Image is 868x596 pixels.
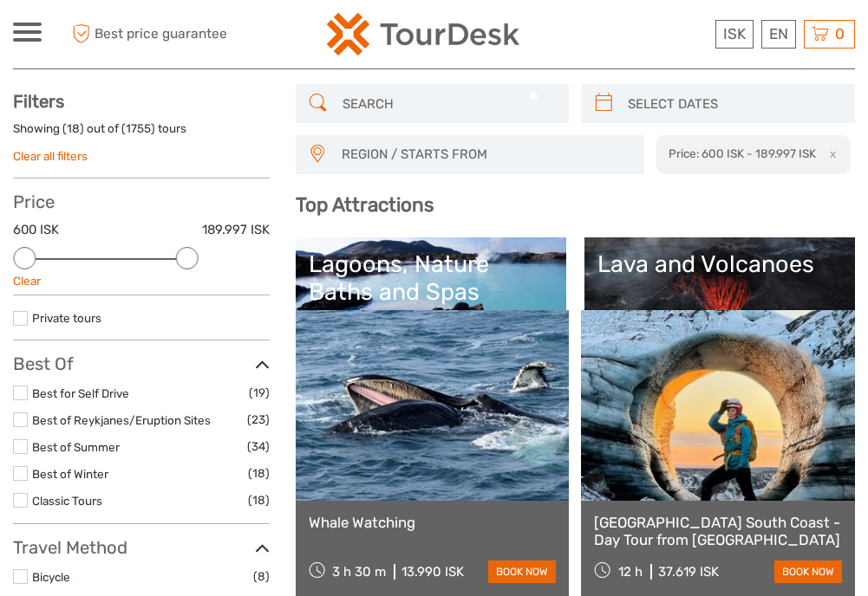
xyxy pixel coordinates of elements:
img: 120-15d4194f-c635-41b9-a512-a3cb382bfb57_logo_small.png [327,13,519,55]
a: Best for Self Drive [32,386,129,400]
span: (23) [247,410,270,430]
b: Top Attractions [296,193,434,217]
strong: Filters [13,91,64,112]
div: Clear [13,273,270,289]
a: [GEOGRAPHIC_DATA] South Coast - Day Tour from [GEOGRAPHIC_DATA] [594,514,842,549]
a: Best of Summer [32,440,120,454]
label: 189.997 ISK [202,221,270,239]
span: Best price guarantee [68,20,227,49]
label: 600 ISK [13,221,59,239]
h2: Price: 600 ISK - 189.997 ISK [669,146,816,160]
h3: Travel Method [13,537,270,558]
span: ISK [723,25,746,42]
a: Lagoons, Nature Baths and Spas [309,250,553,372]
h3: Best Of [13,353,270,374]
div: Showing ( ) out of ( ) tours [13,120,270,147]
span: (18) [248,490,270,510]
button: REGION / STARTS FROM [334,140,636,169]
a: Bicycle [32,570,70,584]
div: Lava and Volcanoes [597,250,842,278]
div: EN [761,20,796,49]
button: Open LiveChat chat widget [199,27,220,48]
a: Best of Winter [32,467,108,481]
a: Whale Watching [309,514,557,531]
input: SELECT DATES [621,88,846,119]
input: SEARCH [336,88,561,119]
span: 12 h [618,564,643,580]
p: We're away right now. Please check back later! [24,30,196,44]
a: book now [774,560,842,583]
span: 3 h 30 m [332,564,386,580]
div: 13.990 ISK [401,564,464,580]
a: Best of Reykjanes/Eruption Sites [32,413,211,427]
label: 1755 [126,120,151,137]
a: Classic Tours [32,494,102,508]
a: Clear all filters [13,149,88,163]
h3: Price [13,191,270,212]
a: Lava and Volcanoes [597,250,842,372]
a: Private tours [32,311,101,325]
div: 37.619 ISK [658,564,719,580]
span: (34) [247,437,270,457]
label: 18 [67,120,80,137]
span: 0 [832,25,847,42]
a: book now [488,560,556,583]
span: (18) [248,463,270,483]
div: Lagoons, Nature Baths and Spas [309,250,553,307]
span: (8) [253,567,270,586]
button: x [819,145,842,163]
span: (19) [249,383,270,403]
